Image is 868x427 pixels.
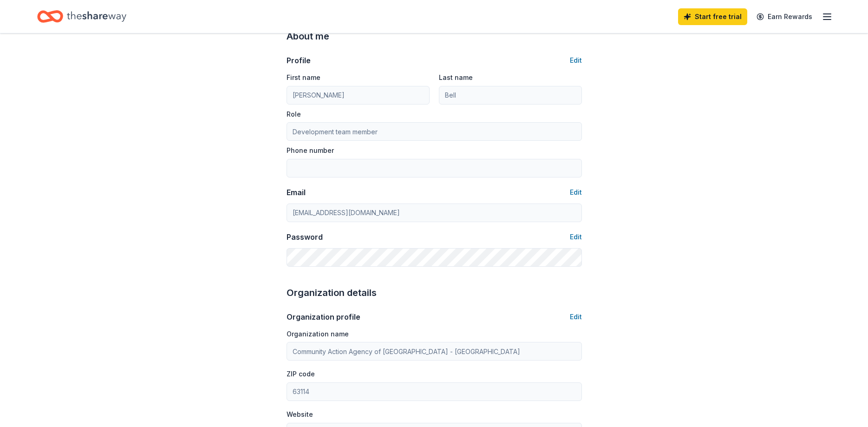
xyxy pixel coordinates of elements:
[287,29,582,44] div: About me
[570,55,582,66] button: Edit
[287,329,349,339] label: Organization name
[570,231,582,243] button: Edit
[287,311,360,322] div: Organization profile
[287,187,306,198] div: Email
[287,369,315,379] label: ZIP code
[287,382,582,401] input: 12345 (U.S. only)
[287,410,313,419] label: Website
[287,110,301,119] label: Role
[570,311,582,322] button: Edit
[287,146,334,155] label: Phone number
[678,8,747,25] a: Start free trial
[287,73,320,82] label: First name
[287,231,323,243] div: Password
[287,285,582,300] div: Organization details
[37,6,126,27] a: Home
[570,187,582,198] button: Edit
[287,55,311,66] div: Profile
[439,73,473,82] label: Last name
[751,8,818,25] a: Earn Rewards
